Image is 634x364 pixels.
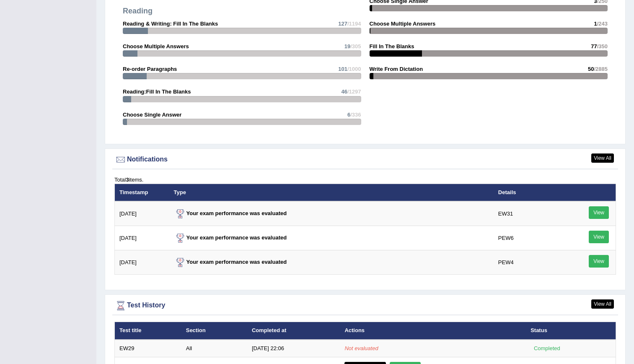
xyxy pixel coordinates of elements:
th: Status [526,322,616,340]
strong: Choose Multiple Answers [370,21,436,27]
th: Details [494,184,566,201]
span: 101 [338,66,347,72]
a: View All [591,299,614,309]
div: Total items. [114,176,616,184]
td: EW29 [115,340,181,357]
td: PEW6 [494,226,566,250]
span: 77 [591,43,597,49]
span: /336 [350,112,361,118]
strong: Choose Single Answer [123,112,181,118]
a: View [589,255,609,268]
strong: Reading:Fill In The Blanks [123,88,191,95]
a: View [589,231,609,243]
span: 6 [347,112,350,118]
td: EW31 [494,201,566,226]
span: /2885 [594,66,608,72]
th: Test title [115,322,181,340]
span: /1000 [347,66,361,72]
th: Completed at [247,322,340,340]
strong: Re-order Paragraphs [123,66,177,72]
strong: Reading [123,7,153,15]
td: [DATE] 22:06 [247,340,340,357]
span: /305 [350,43,361,49]
span: 50 [588,66,594,72]
td: All [181,340,247,357]
th: Type [169,184,494,201]
span: /243 [597,21,608,27]
strong: Fill In The Blanks [370,43,414,49]
strong: Your exam performance was evaluated [174,210,287,216]
strong: Your exam performance was evaluated [174,234,287,241]
span: /1194 [347,21,361,27]
span: 46 [341,88,347,95]
strong: Write From Dictation [370,66,423,72]
th: Section [181,322,247,340]
a: View All [591,153,614,163]
strong: Choose Multiple Answers [123,43,189,49]
td: [DATE] [115,201,169,226]
div: Test History [114,299,616,312]
td: [DATE] [115,250,169,275]
span: 19 [344,43,350,49]
span: /350 [597,43,608,49]
div: Completed [530,344,563,353]
b: 3 [126,177,129,183]
strong: Reading & Writing: Fill In The Blanks [123,21,218,27]
div: Notifications [114,153,616,166]
th: Actions [340,322,526,340]
span: 1 [594,21,597,27]
strong: Your exam performance was evaluated [174,259,287,265]
td: PEW4 [494,250,566,275]
span: /1297 [347,88,361,95]
th: Timestamp [115,184,169,201]
td: [DATE] [115,226,169,250]
a: View [589,206,609,219]
em: Not evaluated [344,345,378,351]
span: 127 [338,21,347,27]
